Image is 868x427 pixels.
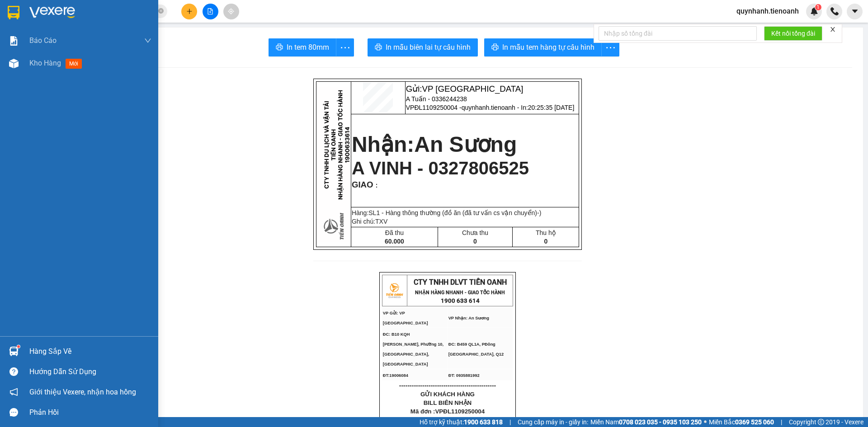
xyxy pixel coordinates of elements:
[352,209,541,216] span: Hàng:SL
[847,4,863,19] button: caret-down
[375,43,382,52] span: printer
[336,38,354,56] button: more
[815,4,821,10] sup: 1
[269,38,336,56] button: printerIn tem 80mm
[9,59,19,68] img: warehouse-icon
[590,417,702,427] span: Miền Nam
[415,290,505,296] strong: NHẬN HÀNG NHANH - GIAO TỐC HÀNH
[9,367,18,376] span: question-circle
[352,132,517,156] strong: Nhận:
[816,4,820,10] span: 1
[66,59,82,69] span: mới
[406,84,524,94] span: Gửi:
[9,36,19,46] img: solution-icon
[383,279,406,302] img: logo
[830,7,839,15] img: phone-icon
[336,42,354,53] span: more
[158,8,164,14] span: close-circle
[601,38,619,56] button: more
[448,342,504,357] span: ĐC: B459 QL1A, PĐông [GEOGRAPHIC_DATA], Q12
[704,420,707,424] span: ⚪️
[375,218,387,225] span: TXV
[368,38,478,56] button: printerIn mẫu biên lai tự cấu hình
[771,28,815,38] span: Kết nối tổng đài
[536,229,556,236] span: Thu hộ
[287,42,329,53] span: In tem 80mm
[8,6,19,19] img: logo-vxr
[352,180,373,189] span: GIAO
[373,182,378,189] span: :
[376,209,541,216] span: 1 - Hàng thông thường (đồ ăn (đã tư vấn cs vận chuyển)-)
[424,399,472,406] span: BILL BIÊN NHẬN
[385,229,404,236] span: Đã thu
[383,373,408,378] span: ĐT:19006084
[781,417,782,427] span: |
[9,388,18,396] span: notification
[420,417,503,427] span: Hỗ trợ kỹ thuật:
[223,4,239,19] button: aim
[410,408,485,415] span: Mã đơn :
[709,417,774,427] span: Miền Bắc
[276,43,283,52] span: printer
[729,5,806,17] span: quynhanh.tienoanh
[735,418,774,426] strong: 0369 525 060
[448,316,489,320] span: VP Nhận: An Sương
[181,4,197,19] button: plus
[441,297,480,304] strong: 1900 633 614
[399,382,496,389] span: ----------------------------------------------
[9,408,18,417] span: message
[818,419,824,425] span: copyright
[383,311,428,325] span: VP Gửi: VP [GEOGRAPHIC_DATA]
[602,42,619,53] span: more
[484,38,602,56] button: printerIn mẫu tem hàng tự cấu hình
[406,104,575,111] span: VPĐL1109250004 -
[228,8,234,14] span: aim
[518,417,588,427] span: Cung cấp máy in - giấy in:
[207,8,213,14] span: file-add
[9,347,19,356] img: warehouse-icon
[352,218,387,225] span: Ghi chú:
[17,345,20,348] sup: 1
[544,238,547,245] span: 0
[385,238,404,245] span: 60.000
[414,132,517,156] span: An Sương
[448,373,480,378] span: ĐT: 0935881992
[386,42,471,53] span: In mẫu biên lai tự cấu hình
[462,104,575,111] span: quynhanh.tienoanh - In:
[29,35,57,46] span: Báo cáo
[619,418,702,426] strong: 0708 023 035 - 0935 103 250
[29,406,151,419] div: Phản hồi
[851,7,859,15] span: caret-down
[158,7,164,16] span: close-circle
[186,8,193,14] span: plus
[435,408,485,415] span: VPĐL1109250004
[502,42,594,53] span: In mẫu tem hàng tự cấu hình
[422,84,524,94] span: VP [GEOGRAPHIC_DATA]
[528,104,574,111] span: 20:25:35 [DATE]
[473,238,477,245] span: 0
[491,43,499,52] span: printer
[414,278,507,286] span: CTY TNHH DLVT TIẾN OANH
[509,417,511,427] span: |
[352,158,529,178] span: A VINH - 0327806525
[383,332,443,366] span: ĐC: B10 KQH [PERSON_NAME], Phường 10, [GEOGRAPHIC_DATA], [GEOGRAPHIC_DATA]
[464,418,503,426] strong: 1900 633 818
[406,95,467,103] span: A Tuấn - 0336244238
[29,59,61,67] span: Kho hàng
[203,4,218,19] button: file-add
[29,386,136,398] span: Giới thiệu Vexere, nhận hoa hồng
[830,26,836,33] span: close
[420,391,475,398] span: GỬI KHÁCH HÀNG
[764,26,822,41] button: Kết nối tổng đài
[810,7,818,15] img: icon-new-feature
[462,229,488,236] span: Chưa thu
[29,365,151,379] div: Hướng dẫn sử dụng
[144,37,151,44] span: down
[29,345,151,358] div: Hàng sắp về
[599,26,757,41] input: Nhập số tổng đài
